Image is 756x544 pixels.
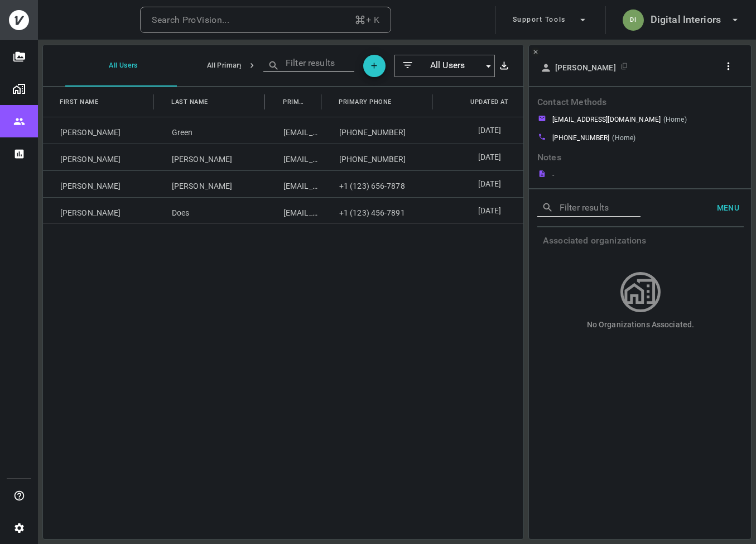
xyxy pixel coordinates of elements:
div: Press SPACE to select this row. [43,144,657,170]
p: - [552,170,554,180]
div: + K [354,12,379,28]
div: [DATE] [434,117,545,144]
div: [PERSON_NAME] [43,144,155,170]
div: [PERSON_NAME] [43,198,155,223]
div: [PHONE_NUMBER] [322,117,434,144]
div: [EMAIL_ADDRESS][DOMAIN_NAME] [266,198,322,223]
img: Organizations page icon [12,82,26,96]
div: [PERSON_NAME] [155,171,266,197]
button: DIDigital Interiors [618,6,745,34]
button: Menu [708,198,744,218]
p: Contact Methods [537,96,744,114]
p: (Home) [663,114,687,127]
button: All Users [65,45,177,87]
div: [PERSON_NAME] [43,171,155,197]
div: Press SPACE to select this row. [43,170,657,197]
button: Create User [363,55,386,77]
h6: Associated organizations [529,227,752,254]
p: [PERSON_NAME] [555,63,616,73]
p: No Organizations Associated. [587,319,695,331]
div: Press SPACE to select this row. [43,117,657,144]
div: [DATE] [434,171,545,197]
input: Filter results [286,55,338,72]
div: DI [623,9,644,31]
div: Green [155,117,266,144]
div: [PERSON_NAME] [155,144,266,170]
span: Last Name [171,96,208,108]
p: (Home) [612,133,635,146]
span: Updated At [470,96,508,108]
button: Search ProVision...+ K [140,7,391,34]
div: [DATE] [434,198,545,223]
div: [PHONE_NUMBER] [322,144,434,170]
svg: Close Side Panel [532,49,539,55]
button: Close Side Panel [531,47,540,56]
span: First Name [60,96,98,108]
p: [EMAIL_ADDRESS][DOMAIN_NAME] [552,114,661,125]
div: [EMAIL_ADDRESS][DOMAIN_NAME] [266,117,322,144]
button: Export results [494,55,514,77]
div: Press SPACE to select this row. [43,197,657,224]
div: Does [155,198,266,223]
div: +1 (123) 456-7891 [322,198,434,223]
div: [EMAIL_ADDRESS][DOMAIN_NAME] [266,171,322,197]
p: Contact Methods [537,151,744,170]
button: Support Tools [508,6,593,34]
span: Primary Phone [339,96,392,108]
div: [PERSON_NAME] [43,117,155,144]
span: Primary Email [283,96,305,108]
p: [PHONE_NUMBER] [552,133,610,143]
button: All Primary Users [177,45,288,87]
h6: Digital Interiors [651,12,721,28]
div: [DATE] [434,144,545,170]
span: All Users [415,59,481,72]
div: Search ProVision... [152,12,229,28]
input: Filter results [560,199,624,216]
div: [EMAIL_ADDRESS][DOMAIN_NAME] [266,144,322,170]
div: +1 (123) 656-7878 [322,171,434,197]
